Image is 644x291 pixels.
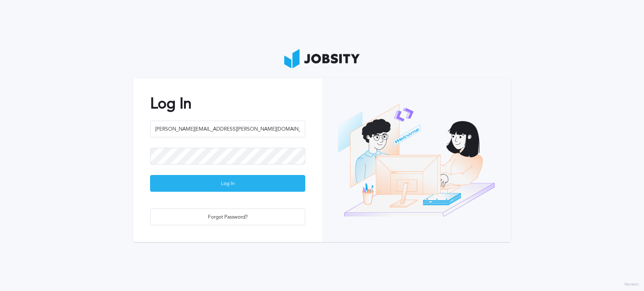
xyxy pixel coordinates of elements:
[624,282,640,287] label: Version:
[150,175,305,192] button: Log In
[150,95,305,112] h2: Log In
[150,209,305,225] button: Forgot Password?
[150,121,305,137] input: Email
[151,175,305,192] div: Log In
[151,209,305,226] div: Forgot Password?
